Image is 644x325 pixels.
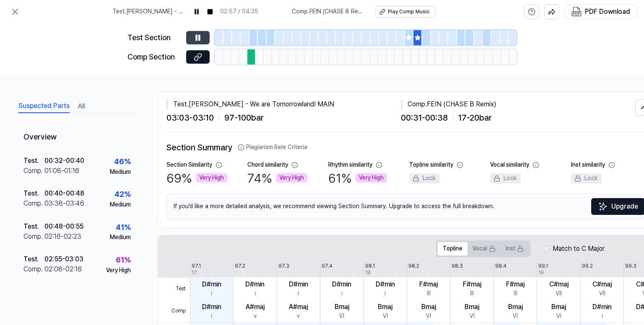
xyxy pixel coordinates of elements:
div: III [427,289,431,298]
div: Very High [276,173,307,183]
div: D#min [592,302,612,312]
button: Vocal [467,242,501,255]
div: Lock [409,173,440,183]
span: 00:31 - 00:38 [401,111,448,124]
div: Rhythm similarity [328,161,372,169]
div: VI [339,312,344,320]
div: Vocal similarity [490,161,529,169]
div: Comp Section [127,51,181,63]
div: VII [599,289,605,298]
div: Comp . [23,166,44,176]
div: i [211,289,212,298]
div: A#maj [246,302,265,312]
div: C#maj [549,279,569,289]
div: Lock [571,173,602,183]
div: 97.1 [192,263,201,270]
div: D#min [376,279,395,289]
div: 61 % [328,169,387,187]
div: 02:57 / 04:35 [220,8,258,16]
div: Very High [106,266,131,275]
div: 99.1 [538,263,548,270]
div: F#maj [506,279,525,289]
div: i [602,312,603,320]
div: 02:55 - 03:03 [44,254,83,264]
div: VI [426,312,431,320]
div: v [297,312,300,320]
button: Play Comp Music [376,6,435,18]
div: Bmaj [335,302,349,312]
div: Play Comp Music [388,8,430,15]
div: Test . [23,254,44,264]
div: D#min [332,279,351,289]
div: 46 % [114,156,131,168]
div: Medium [110,233,131,242]
div: Comp . FE!N (CHASE B Remix) [401,99,635,109]
div: 97.4 [322,263,332,270]
div: Chord similarity [247,161,288,169]
div: VII [556,289,562,298]
img: share [548,8,556,15]
div: 00:48 - 00:55 [44,222,83,232]
svg: help [528,8,535,16]
button: help [524,4,539,19]
div: Test . [23,156,44,166]
div: 61 % [116,254,131,266]
div: Overview [17,125,138,150]
div: 98.4 [495,263,506,270]
div: 97.2 [235,263,245,270]
div: VI [470,312,475,320]
div: Very High [356,173,387,183]
div: 42 % [114,188,131,201]
button: Topline [438,242,467,255]
label: Match to C Major [553,244,605,254]
div: D#min [202,302,221,312]
div: 74 % [247,169,307,187]
div: Inst similarity [571,161,605,169]
div: Bmaj [465,302,479,312]
div: D#min [245,279,265,289]
div: 99.2 [582,263,593,270]
div: Medium [110,201,131,209]
div: Comp . [23,264,44,274]
div: 00:32 - 00:40 [44,156,84,166]
button: PDF Download [570,5,632,19]
div: 41 % [116,222,131,234]
div: 98.2 [408,263,419,270]
span: 03:03 - 03:10 [166,111,214,124]
img: Sparkles [598,201,608,212]
div: Test . [23,222,44,232]
div: i [254,289,256,298]
div: Section Similarity [166,161,212,169]
div: 69 % [166,169,227,187]
div: 02:16 - 02:23 [44,232,81,242]
div: 01:08 - 01:16 [44,166,79,176]
button: Plagiarism Rate Criteria [238,143,307,152]
div: A#maj [289,302,308,312]
div: Test . [23,188,44,199]
div: 02:08 - 02:16 [44,264,82,274]
span: Test [158,278,190,300]
div: i [384,289,386,298]
div: Comp . [23,232,44,242]
div: Test Section [127,32,181,44]
span: 17 - 20 bar [458,111,492,124]
div: Bmaj [508,302,523,312]
div: i [341,289,343,298]
div: D#min [202,279,221,289]
div: Comp . [23,199,44,209]
div: Bmaj [378,302,392,312]
button: All [78,100,85,113]
div: Medium [110,168,131,176]
div: C#maj [592,279,612,289]
div: F#maj [463,279,481,289]
div: 98.3 [452,263,463,270]
span: Test . [PERSON_NAME] - We are Tomorrowland! MAIN [113,8,187,16]
div: i [298,289,299,298]
div: VI [383,312,388,320]
span: 97 - 100 bar [224,111,264,124]
img: PDF Download [571,7,582,17]
div: Test . [PERSON_NAME] - We are Tomorrowland! MAIN [166,99,401,109]
span: Comp . FE!N (CHASE B Remix) [292,8,366,16]
div: VI [513,312,518,320]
